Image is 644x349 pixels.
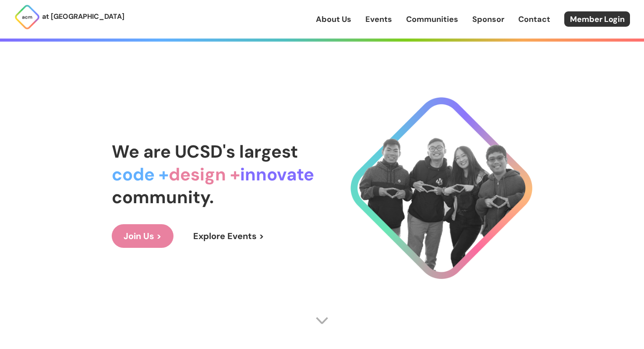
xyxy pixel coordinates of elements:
a: Join Us > [112,224,173,248]
span: community. [112,186,214,208]
a: Communities [406,14,458,25]
img: Cool Logo [350,97,532,279]
img: Scroll Arrow [315,314,329,327]
a: Explore Events > [181,224,276,248]
img: ACM Logo [14,4,40,30]
span: code + [112,163,169,186]
a: Events [365,14,392,25]
a: Member Login [564,11,630,27]
p: at [GEOGRAPHIC_DATA] [42,11,124,22]
span: innovate [240,163,314,186]
a: About Us [316,14,351,25]
span: design + [169,163,240,186]
a: Sponsor [472,14,504,25]
a: at [GEOGRAPHIC_DATA] [14,4,124,30]
span: We are UCSD's largest [112,140,298,163]
a: Contact [518,14,550,25]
